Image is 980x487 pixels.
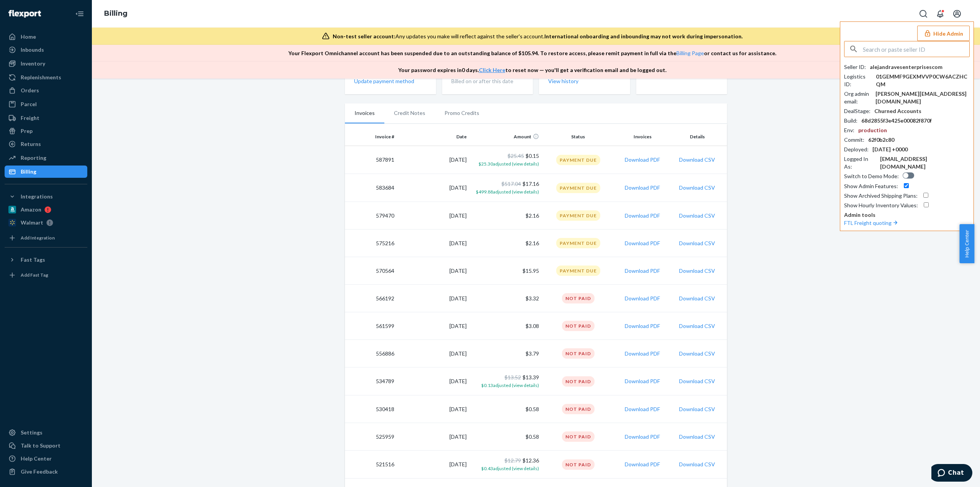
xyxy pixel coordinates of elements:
[625,405,660,413] button: Download PDF
[21,219,43,226] div: Walmart
[679,405,715,413] button: Download CSV
[397,257,470,285] td: [DATE]
[470,146,542,174] td: $0.15
[21,234,55,241] div: Add Integration
[345,146,397,174] td: 587891
[5,125,87,137] a: Prep
[481,464,539,472] button: $0.43adjusted (view details)
[21,74,61,81] div: Replenishments
[21,127,33,135] div: Prep
[21,206,41,213] div: Amazon
[5,71,87,84] a: Replenishments
[870,63,942,71] div: alejandravesenterprisescom
[548,77,578,85] button: View history
[880,155,970,171] div: [EMAIL_ADDRESS][DOMAIN_NAME]
[5,31,87,43] a: Home
[476,189,539,195] span: $499.88 adjusted (view details)
[5,232,87,244] a: Add Integration
[470,230,542,257] td: $2.16
[562,293,595,303] div: Not Paid
[562,321,595,331] div: Not Paid
[625,295,660,302] button: Download PDF
[397,395,470,423] td: [DATE]
[5,254,87,266] button: Fast Tags
[397,146,470,174] td: [DATE]
[345,423,397,451] td: 525959
[21,168,36,175] div: Billing
[844,90,872,105] div: Org admin email :
[21,442,60,449] div: Talk to Support
[505,457,521,464] span: $12.79
[5,466,87,478] button: Give Feedback
[5,44,87,56] a: Inbounds
[345,103,384,123] li: Invoices
[21,455,52,462] div: Help Center
[5,269,87,281] a: Add Fast Tag
[671,128,727,146] th: Details
[5,152,87,164] a: Reporting
[470,451,542,479] td: $12.36
[21,114,39,122] div: Freight
[858,126,887,134] div: production
[21,154,46,162] div: Reporting
[479,160,539,167] button: $25.30adjusted (view details)
[844,211,970,219] p: Admin tools
[354,77,414,85] button: Update payment method
[345,230,397,257] td: 575216
[679,295,715,302] button: Download CSV
[345,312,397,340] td: 561599
[397,174,470,202] td: [DATE]
[949,6,965,21] button: Open account menu
[21,140,41,148] div: Returns
[5,439,87,452] button: Talk to Support
[21,100,37,108] div: Parcel
[345,257,397,285] td: 570564
[679,433,715,441] button: Download CSV
[874,107,921,115] div: Churned Accounts
[625,239,660,247] button: Download PDF
[470,423,542,451] td: $0.58
[479,161,539,167] span: $25.30 adjusted (view details)
[556,155,600,165] div: Payment Due
[872,146,908,153] div: [DATE] +0000
[345,340,397,367] td: 556886
[844,136,864,144] div: Commit :
[844,192,918,200] div: Show Archived Shipping Plans :
[544,33,743,39] span: International onboarding and inbounding may not work during impersonation.
[470,312,542,340] td: $3.08
[562,376,595,387] div: Not Paid
[676,50,704,56] a: Billing Page
[21,60,45,67] div: Inventory
[556,183,600,193] div: Payment Due
[844,117,857,125] div: Build :
[470,174,542,202] td: $17.16
[397,312,470,340] td: [DATE]
[5,453,87,465] a: Help Center
[625,212,660,220] button: Download PDF
[21,256,45,264] div: Fast Tags
[625,377,660,385] button: Download PDF
[505,374,521,380] span: $13.52
[844,107,871,115] div: DealStage :
[398,66,666,74] p: Your password expires in 0 days . to reset now — you'll get a verification email and be logged out.
[333,33,743,40] div: Any updates you make will reflect against the seller's account.
[625,267,660,275] button: Download PDF
[5,216,87,229] a: Walmart
[345,367,397,395] td: 534789
[470,340,542,367] td: $3.79
[562,404,595,414] div: Not Paid
[861,117,932,125] div: 68d2855f3e425e00082f870f
[844,182,898,190] div: Show Admin Features :
[863,41,969,57] input: Search or paste seller ID
[933,6,948,21] button: Open notifications
[679,239,715,247] button: Download CSV
[8,10,41,18] img: Flexport logo
[868,136,894,144] div: 62f0b2c80
[397,230,470,257] td: [DATE]
[288,49,776,57] p: Your Flexport Omnichannel account has been suspended due to an outstanding balance of $ 105.94 . ...
[397,423,470,451] td: [DATE]
[345,451,397,479] td: 521516
[875,90,970,105] div: [PERSON_NAME][EMAIL_ADDRESS][DOMAIN_NAME]
[5,166,87,178] a: Billing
